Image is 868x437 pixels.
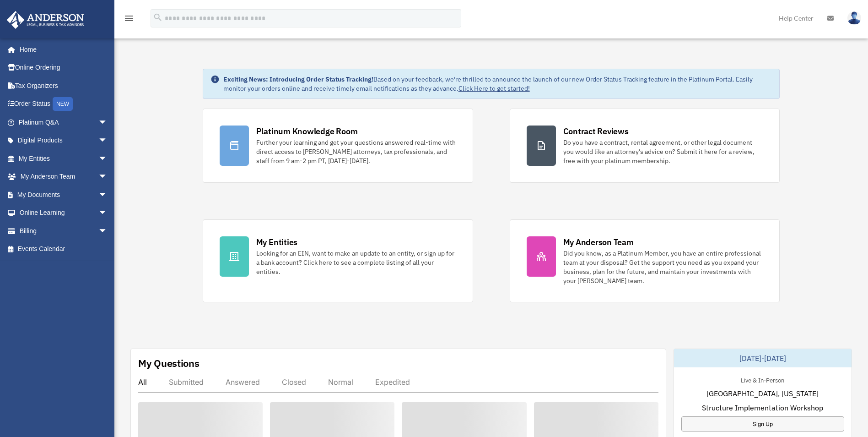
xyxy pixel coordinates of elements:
a: Events Calendar [6,240,121,258]
a: My Anderson Teamarrow_drop_down [6,168,121,186]
span: arrow_drop_down [98,131,117,150]
span: arrow_drop_down [98,204,117,223]
div: My Entities [256,236,297,248]
a: Tax Organizers [6,76,121,95]
a: My Entitiesarrow_drop_down [6,149,121,168]
div: Normal [328,377,353,387]
div: My Questions [138,356,199,370]
img: Anderson Advisors Platinum Portal [4,11,87,29]
a: Sign Up [681,416,844,432]
a: My Documentsarrow_drop_down [6,186,121,204]
span: [GEOGRAPHIC_DATA], [US_STATE] [706,388,819,399]
a: Billingarrow_drop_down [6,222,121,240]
div: Contract Reviews [563,126,629,137]
a: Click Here to get started! [458,84,530,93]
div: Do you have a contract, rental agreement, or other legal document you would like an attorney's ad... [563,138,763,165]
div: My Anderson Team [563,236,634,248]
a: Digital Productsarrow_drop_down [6,131,121,150]
a: Home [6,40,117,59]
i: search [153,12,163,22]
div: Platinum Knowledge Room [256,126,358,137]
span: arrow_drop_down [98,168,117,186]
div: All [138,377,147,387]
strong: Exciting News: Introducing Order Status Tracking! [223,75,373,83]
a: Contract Reviews Do you have a contract, rental agreement, or other legal document you would like... [510,109,780,183]
a: Online Ordering [6,59,121,77]
a: My Entities Looking for an EIN, want to make an update to an entity, or sign up for a bank accoun... [203,219,473,302]
span: arrow_drop_down [98,149,117,168]
div: Further your learning and get your questions answered real-time with direct access to [PERSON_NAM... [256,138,456,165]
span: arrow_drop_down [98,113,117,132]
span: Structure Implementation Workshop [702,402,823,413]
a: Platinum Knowledge Room Further your learning and get your questions answered real-time with dire... [203,109,473,183]
div: NEW [53,97,73,111]
span: arrow_drop_down [98,186,117,204]
a: My Anderson Team Did you know, as a Platinum Member, you have an entire professional team at your... [510,219,780,302]
a: Platinum Q&Aarrow_drop_down [6,113,121,131]
div: Looking for an EIN, want to make an update to an entity, or sign up for a bank account? Click her... [256,249,456,276]
a: Online Learningarrow_drop_down [6,204,121,222]
div: Answered [226,377,260,387]
div: Expedited [375,377,410,387]
div: [DATE]-[DATE] [674,349,852,367]
span: arrow_drop_down [98,222,117,240]
div: Did you know, as a Platinum Member, you have an entire professional team at your disposal? Get th... [563,249,763,285]
i: menu [124,13,135,24]
a: Order StatusNEW [6,95,121,114]
div: Closed [282,377,306,387]
div: Live & In-Person [733,375,792,384]
img: User Pic [847,11,861,25]
div: Submitted [169,377,204,387]
a: menu [124,16,135,24]
div: Based on your feedback, we're thrilled to announce the launch of our new Order Status Tracking fe... [223,75,772,93]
